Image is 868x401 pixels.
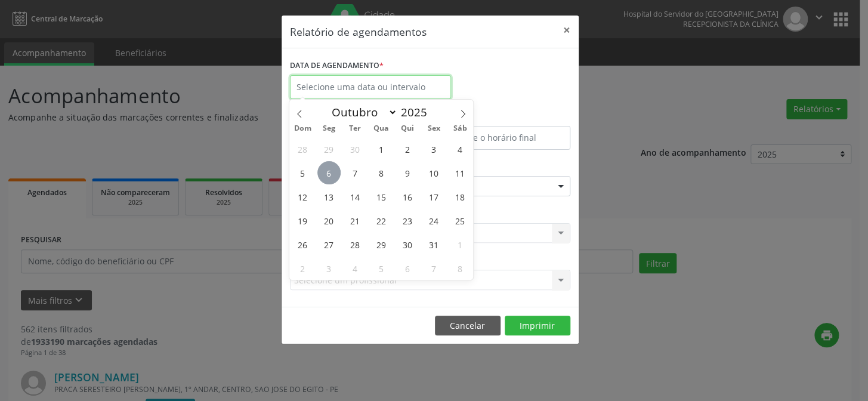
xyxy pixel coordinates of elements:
span: Outubro 10, 2025 [422,161,445,184]
span: Novembro 4, 2025 [344,257,367,280]
span: Outubro 16, 2025 [396,185,419,208]
span: Novembro 6, 2025 [396,257,419,280]
select: Month [326,104,397,121]
span: Outubro 17, 2025 [422,185,445,208]
span: Novembro 1, 2025 [448,233,471,256]
span: Setembro 30, 2025 [344,137,367,161]
span: Qua [368,125,394,132]
span: Outubro 20, 2025 [317,209,341,232]
span: Novembro 2, 2025 [291,257,314,280]
span: Outubro 26, 2025 [291,233,314,256]
span: Dom [289,125,316,132]
span: Outubro 22, 2025 [370,209,393,232]
span: Outubro 11, 2025 [448,161,471,184]
span: Outubro 1, 2025 [370,137,393,161]
span: Outubro 5, 2025 [291,161,314,184]
span: Outubro 28, 2025 [344,233,367,256]
span: Qui [394,125,421,132]
span: Outubro 6, 2025 [317,161,341,184]
button: Imprimir [505,316,570,336]
span: Outubro 9, 2025 [396,161,419,184]
span: Sex [421,125,447,132]
span: Novembro 7, 2025 [422,257,445,280]
span: Setembro 29, 2025 [317,137,341,161]
span: Outubro 2, 2025 [396,137,419,161]
span: Outubro 4, 2025 [448,137,471,161]
button: Cancelar [435,316,501,336]
span: Outubro 12, 2025 [291,185,314,208]
input: Selecione o horário final [433,126,570,150]
span: Novembro 3, 2025 [317,257,341,280]
span: Outubro 21, 2025 [344,209,367,232]
span: Outubro 23, 2025 [396,209,419,232]
span: Novembro 5, 2025 [370,257,393,280]
span: Outubro 13, 2025 [317,185,341,208]
span: Outubro 27, 2025 [317,233,341,256]
span: Outubro 7, 2025 [344,161,367,184]
span: Sáb [447,125,473,132]
span: Outubro 24, 2025 [422,209,445,232]
label: DATA DE AGENDAMENTO [290,57,384,75]
span: Outubro 8, 2025 [370,161,393,184]
button: Close [555,16,579,45]
label: ATÉ [433,107,570,126]
span: Novembro 8, 2025 [448,257,471,280]
span: Outubro 3, 2025 [422,137,445,161]
span: Outubro 19, 2025 [291,209,314,232]
span: Outubro 18, 2025 [448,185,471,208]
span: Outubro 31, 2025 [422,233,445,256]
span: Setembro 28, 2025 [291,137,314,161]
span: Outubro 15, 2025 [370,185,393,208]
input: Year [397,104,437,120]
input: Selecione uma data ou intervalo [290,75,451,99]
span: Outubro 29, 2025 [370,233,393,256]
span: Outubro 25, 2025 [448,209,471,232]
span: Outubro 14, 2025 [344,185,367,208]
span: Seg [316,125,342,132]
span: Outubro 30, 2025 [396,233,419,256]
h5: Relatório de agendamentos [290,24,427,39]
span: Ter [342,125,368,132]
